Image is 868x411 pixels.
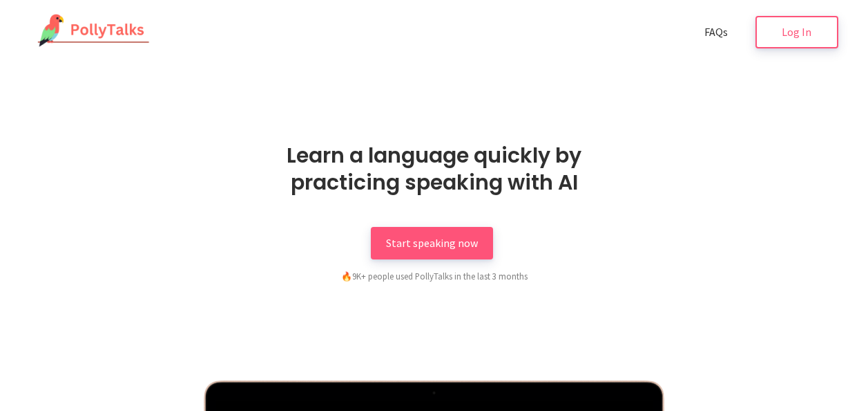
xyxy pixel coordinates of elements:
[386,236,478,250] span: Start speaking now
[755,16,838,48] a: Log In
[244,142,624,196] h1: Learn a language quickly by practicing speaking with AI
[269,269,600,283] div: 9K+ people used PollyTalks in the last 3 months
[689,16,743,48] a: FAQs
[341,271,352,282] span: fire
[704,25,728,39] span: FAQs
[371,227,493,259] a: Start speaking now
[30,14,151,48] img: PollyTalks Logo
[782,25,811,39] span: Log In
